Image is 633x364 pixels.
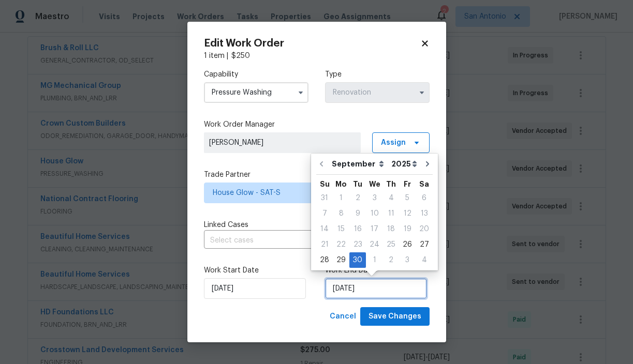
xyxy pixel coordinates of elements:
label: Capability [204,69,308,80]
div: Mon Sep 22 2025 [333,237,349,252]
div: 3 [366,191,383,205]
input: M/D/YYYY [325,278,427,299]
div: Wed Sep 24 2025 [366,237,383,252]
span: [PERSON_NAME] [209,138,356,148]
button: Go to previous month [314,154,329,174]
div: 4 [416,253,433,267]
div: Mon Sep 01 2025 [333,190,349,206]
h2: Edit Work Order [204,38,420,49]
div: 10 [366,206,383,221]
abbr: Wednesday [369,180,380,188]
div: 2 [349,191,366,205]
abbr: Saturday [419,180,429,188]
abbr: Tuesday [353,180,362,188]
div: Sun Aug 31 2025 [316,190,333,206]
label: Work Start Date [204,265,308,276]
div: Tue Sep 16 2025 [349,221,366,237]
div: Sat Oct 04 2025 [416,252,433,268]
span: Linked Cases [204,220,248,230]
div: Sun Sep 07 2025 [316,206,333,221]
div: 1 [333,191,349,205]
div: Tue Sep 02 2025 [349,190,366,206]
div: 26 [399,237,416,252]
input: Select cases [204,233,401,249]
div: Fri Sep 12 2025 [399,206,416,221]
div: Fri Oct 03 2025 [399,252,416,268]
abbr: Friday [404,180,411,188]
div: 1 [366,253,383,267]
div: Sun Sep 21 2025 [316,237,333,252]
div: 1 item | [204,51,430,61]
button: Show options [295,86,307,99]
input: Select... [204,82,308,103]
div: 20 [416,222,433,236]
div: Thu Sep 25 2025 [383,237,399,252]
input: M/D/YYYY [204,278,306,299]
div: 29 [333,253,349,267]
div: 9 [349,206,366,221]
div: 24 [366,237,383,252]
div: Thu Oct 02 2025 [383,252,399,268]
div: Sat Sep 13 2025 [416,206,433,221]
div: 22 [333,237,349,252]
button: Save Changes [360,307,430,326]
span: $ 250 [231,52,250,59]
div: Sat Sep 27 2025 [416,237,433,252]
div: 28 [316,253,333,267]
div: Sun Sep 14 2025 [316,221,333,237]
label: Trade Partner [204,170,430,180]
abbr: Thursday [386,180,396,188]
button: Go to next month [420,154,435,174]
div: 11 [383,206,399,221]
div: Mon Sep 08 2025 [333,206,349,221]
div: Fri Sep 19 2025 [399,221,416,237]
div: Fri Sep 26 2025 [399,237,416,252]
span: Save Changes [369,310,421,323]
div: 18 [383,222,399,236]
div: Wed Oct 01 2025 [366,252,383,268]
div: Mon Sep 15 2025 [333,221,349,237]
abbr: Sunday [320,180,330,188]
div: 7 [316,206,333,221]
input: Select... [325,82,430,103]
div: Wed Sep 17 2025 [366,221,383,237]
div: Sat Sep 20 2025 [416,221,433,237]
div: 19 [399,222,416,236]
div: 25 [383,237,399,252]
div: Tue Sep 09 2025 [349,206,366,221]
div: 3 [399,253,416,267]
div: 13 [416,206,433,221]
div: Fri Sep 05 2025 [399,190,416,206]
div: 14 [316,222,333,236]
div: 8 [333,206,349,221]
div: 30 [349,253,366,267]
div: 12 [399,206,416,221]
div: 27 [416,237,433,252]
select: Year [389,156,420,172]
button: Cancel [326,307,360,326]
div: Thu Sep 04 2025 [383,190,399,206]
div: Tue Sep 23 2025 [349,237,366,252]
div: 16 [349,222,366,236]
span: House Glow - SAT-S [213,188,406,198]
label: Type [325,69,430,80]
span: Assign [381,138,406,148]
div: Sat Sep 06 2025 [416,190,433,206]
div: 23 [349,237,366,252]
div: Wed Sep 10 2025 [366,206,383,221]
div: Tue Sep 30 2025 [349,252,366,268]
div: 15 [333,222,349,236]
div: Thu Sep 18 2025 [383,221,399,237]
abbr: Monday [335,180,347,188]
div: Sun Sep 28 2025 [316,252,333,268]
div: Mon Sep 29 2025 [333,252,349,268]
span: Cancel [330,310,356,323]
div: 17 [366,222,383,236]
div: 5 [399,191,416,205]
div: Wed Sep 03 2025 [366,190,383,206]
div: 4 [383,191,399,205]
button: Show options [416,86,428,99]
div: Thu Sep 11 2025 [383,206,399,221]
div: 2 [383,253,399,267]
div: 21 [316,237,333,252]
